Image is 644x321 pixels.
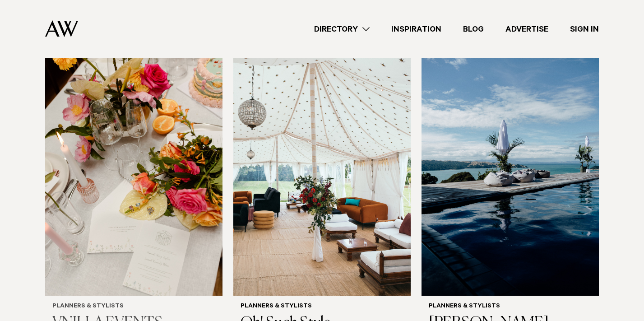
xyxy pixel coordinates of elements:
[45,20,78,37] img: Auckland Weddings Logo
[303,23,380,35] a: Directory
[52,303,215,311] h6: Planners & Stylists
[45,58,222,296] img: Auckland Weddings Planners & Stylists | VNILLA EVENTS
[429,303,592,311] h6: Planners & Stylists
[241,303,403,311] h6: Planners & Stylists
[559,23,610,35] a: Sign In
[380,23,452,35] a: Inspiration
[233,58,411,296] img: Auckland Weddings Planners & Stylists | Oh! Such Style
[452,23,495,35] a: Blog
[422,58,599,296] img: Auckland Weddings Planners & Stylists | Indigo Waiheke
[495,23,559,35] a: Advertise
